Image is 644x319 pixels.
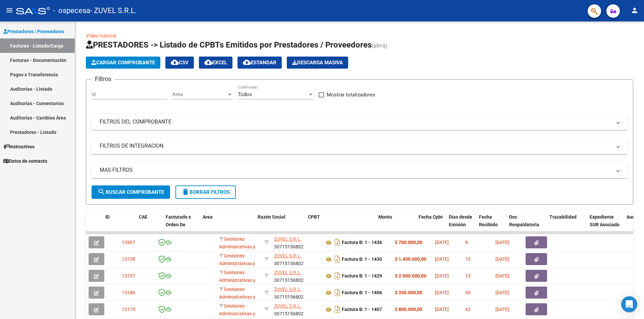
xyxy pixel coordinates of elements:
span: Gestiones Administrativas y Otros [219,270,255,291]
i: Descargar documento [333,254,342,264]
app-download-masive: Descarga masiva de comprobantes (adjuntos) [287,57,348,69]
span: Descarga Masiva [292,60,343,66]
mat-icon: cloud_download [171,58,179,66]
span: Prestadores / Proveedores [3,28,64,35]
div: 30715156802 [274,269,319,283]
strong: $ 800.000,00 [395,307,422,312]
datatable-header-cell: Fecha Cpbt [416,210,446,239]
span: Gestiones Administrativas y Otros [219,287,255,307]
span: 13186 [122,290,135,295]
a: Video tutorial [86,33,116,39]
datatable-header-cell: Razón Social [255,210,305,239]
span: ZUVEL S.R.L. [274,253,302,258]
span: CAE [139,214,148,220]
i: Descargar documento [333,237,342,248]
span: Estandar [243,60,276,66]
span: Area [203,214,213,220]
span: Buscar Comprobante [98,189,164,195]
button: CSV [165,57,194,69]
strong: Factura B: 1 - 1430 [342,257,382,262]
span: Instructivos [3,143,35,150]
span: Gestiones Administrativas y Otros [219,253,255,274]
mat-panel-title: FILTROS DEL COMPROBANTE [100,118,611,126]
span: - ospecesa [53,3,90,18]
span: ZUVEL S.R.L. [274,236,302,242]
datatable-header-cell: Trazabilidad [547,210,587,239]
span: [DATE] [435,240,449,245]
datatable-header-cell: Expediente SUR Asociado [587,210,624,239]
span: EXCEL [204,60,227,66]
mat-expansion-panel-header: MAS FILTROS [92,162,628,178]
span: 8 [465,240,468,245]
div: 30715156802 [274,286,319,300]
mat-icon: search [98,188,106,196]
strong: Factura B: 1 - 1407 [342,307,382,312]
datatable-header-cell: Doc Respaldatoria [506,210,547,239]
datatable-header-cell: CPBT [305,210,376,239]
span: [DATE] [495,273,509,278]
button: Descarga Masiva [287,57,348,69]
span: [DATE] [495,307,509,312]
div: 30715156802 [274,235,319,249]
i: Descargar documento [333,287,342,298]
span: [DATE] [435,273,449,278]
strong: $ 700.000,00 [395,240,422,245]
mat-icon: cloud_download [243,58,251,66]
span: CPBT [308,214,320,220]
strong: Factura B: 1 - 1429 [342,273,382,279]
span: PRESTADORES -> Listado de CPBTs Emitidos por Prestadores / Proveedores [86,40,372,50]
span: ID [105,214,110,220]
span: [DATE] [435,256,449,262]
span: 13175 [122,307,135,312]
i: Descargar documento [333,270,342,281]
datatable-header-cell: Facturado x Orden De [163,210,200,239]
span: 42 [465,307,471,312]
span: ZUVEL S.R.L. [274,303,302,309]
strong: Factura B: 1 - 1436 [342,240,382,245]
mat-panel-title: MAS FILTROS [100,166,611,174]
mat-icon: delete [181,188,190,196]
button: Estandar [237,57,282,69]
mat-panel-title: FILTROS DE INTEGRACION [100,142,611,150]
span: Borrar Filtros [181,189,230,195]
span: Doc Respaldatoria [509,214,539,227]
mat-expansion-panel-header: FILTROS DEL COMPROBANTE [92,114,628,130]
h3: Filtros [92,74,115,84]
span: (alt+q) [372,43,387,49]
span: 13907 [122,240,135,245]
span: [DATE] [435,290,449,295]
span: [DATE] [495,256,509,262]
span: 43 [465,290,471,295]
span: Fecha Recibido [479,214,498,227]
datatable-header-cell: Fecha Recibido [476,210,506,239]
div: Open Intercom Messenger [621,296,637,312]
button: Buscar Comprobante [92,185,170,199]
span: 13737 [122,273,135,278]
datatable-header-cell: Monto [376,210,416,239]
span: Cargar Comprobante [91,60,155,66]
span: Fecha Cpbt [419,214,443,220]
mat-icon: cloud_download [204,58,212,66]
span: ZUVEL S.R.L. [274,270,302,275]
span: Facturado x Orden De [166,214,191,227]
span: Area [172,91,227,97]
span: Razón Social [258,214,285,220]
mat-expansion-panel-header: FILTROS DE INTEGRACION [92,138,628,154]
mat-icon: person [631,6,639,14]
button: EXCEL [199,57,232,69]
strong: $ 350.000,00 [395,290,422,295]
span: Datos de contacto [3,157,47,165]
datatable-header-cell: Area [200,210,245,239]
span: ZUVEL S.R.L. [274,287,302,292]
span: Gestiones Administrativas y Otros [219,236,255,257]
button: Borrar Filtros [175,185,236,199]
datatable-header-cell: ID [103,210,136,239]
span: Todos [238,91,252,97]
strong: $ 1.450.000,00 [395,256,426,262]
button: Cargar Comprobante [86,57,160,69]
span: Mostrar totalizadores [327,91,375,99]
i: Descargar documento [333,304,342,315]
span: 15 [465,273,471,278]
mat-icon: menu [5,6,13,14]
span: - ZUVEL S.R.L. [90,3,137,18]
